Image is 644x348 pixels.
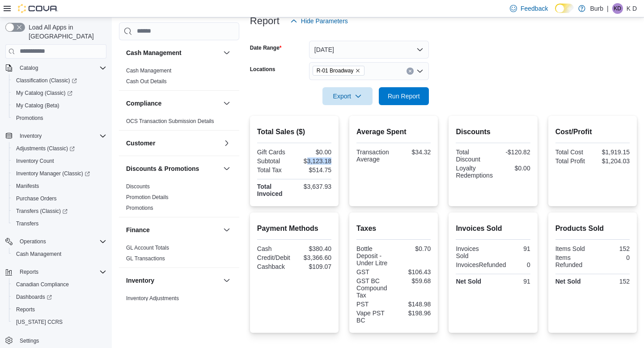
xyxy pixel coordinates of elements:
div: Total Tax [257,166,292,174]
span: Inventory Adjustments [126,295,179,302]
a: Dashboards [13,292,55,302]
h3: Inventory [126,276,154,285]
div: $3,366.60 [296,254,331,261]
h3: Customer [126,139,155,148]
span: Inventory Count [13,156,106,166]
button: Reports [9,303,110,316]
div: Vape PST BC [356,310,392,324]
span: Dashboards [13,292,106,302]
div: $0.00 [496,165,530,172]
button: Discounts & Promotions [126,164,220,173]
span: Catalog [20,64,38,72]
span: Settings [16,335,106,346]
span: Discounts [126,183,150,190]
button: Cash Management [126,48,220,57]
div: Finance [119,242,239,267]
a: My Catalog (Classic) [9,87,110,99]
a: OCS Transaction Submission Details [126,118,214,124]
button: [US_STATE] CCRS [9,316,110,328]
span: My Catalog (Beta) [13,100,106,111]
input: Dark Mode [555,4,574,13]
span: R-01 Broadway [313,66,365,76]
div: Total Profit [555,157,591,165]
a: GL Account Totals [126,245,169,251]
div: Items Refunded [555,254,591,268]
div: $198.96 [395,310,431,317]
span: Cash Out Details [126,78,167,85]
div: 91 [495,278,530,285]
span: GL Transactions [126,255,165,262]
span: Cash Management [126,67,171,74]
button: Clear input [407,68,414,75]
button: Promotions [9,112,110,124]
button: Inventory [2,130,110,142]
span: Promotions [13,113,106,123]
h2: Invoices Sold [456,223,530,234]
div: Total Cost [555,149,591,156]
span: Dashboards [16,293,52,301]
span: Transfers (Classic) [13,206,106,216]
span: Inventory Count [16,157,54,165]
p: | [607,3,609,14]
button: Export [322,87,373,105]
button: Reports [2,266,110,278]
div: Subtotal [257,157,292,165]
span: Reports [13,304,106,315]
span: Export [328,87,367,105]
button: Inventory Count [9,155,110,167]
button: Remove R-01 Broadway from selection in this group [355,68,360,73]
button: Inventory [221,275,232,286]
div: Loyalty Redemptions [456,165,493,179]
div: $109.07 [296,263,331,270]
span: Transfers [16,220,38,227]
div: $59.68 [395,277,431,284]
a: Dashboards [9,291,110,303]
span: Transfers (Classic) [16,208,68,215]
span: Reports [16,306,35,313]
span: Canadian Compliance [16,281,69,288]
button: Compliance [221,98,232,109]
button: Settings [2,334,110,347]
a: Canadian Compliance [13,279,72,290]
a: Classification (Classic) [13,75,80,86]
div: GST [356,268,392,276]
h2: Total Sales ($) [257,127,331,137]
h3: Finance [126,225,150,234]
a: GL Transactions [126,255,165,262]
a: Inventory Manager (Classic) [13,168,93,179]
span: Adjustments (Classic) [16,145,75,152]
span: My Catalog (Classic) [16,89,72,97]
span: Promotions [16,115,43,122]
div: $514.75 [296,166,331,174]
button: Inventory [126,276,220,285]
div: Discounts & Promotions [119,181,239,217]
a: Promotions [126,205,153,211]
a: Adjustments (Classic) [13,143,78,154]
div: Cash [257,245,292,252]
span: Inventory Manager (Classic) [16,170,90,177]
a: My Catalog (Classic) [13,88,76,98]
button: Purchase Orders [9,192,110,205]
button: Run Report [379,87,429,105]
button: Reports [16,267,42,277]
div: $1,204.03 [594,157,630,165]
span: Washington CCRS [13,317,106,327]
p: Burb [590,3,603,14]
strong: Net Sold [555,278,581,285]
span: Load All Apps in [GEOGRAPHIC_DATA] [25,23,106,41]
span: Inventory Manager (Classic) [13,168,106,179]
span: Hide Parameters [301,17,348,25]
div: Gift Cards [257,149,292,156]
div: PST [356,301,392,308]
img: Cova [18,4,58,13]
div: GST BC Compound Tax [356,277,392,299]
span: Classification (Classic) [16,77,77,84]
div: $3,123.18 [296,157,331,165]
button: Cash Management [9,248,110,260]
h3: Cash Management [126,48,182,57]
div: $1,919.15 [594,149,630,156]
div: 0 [509,261,530,268]
button: Catalog [16,63,42,73]
a: Settings [16,335,42,346]
span: Operations [16,236,106,247]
